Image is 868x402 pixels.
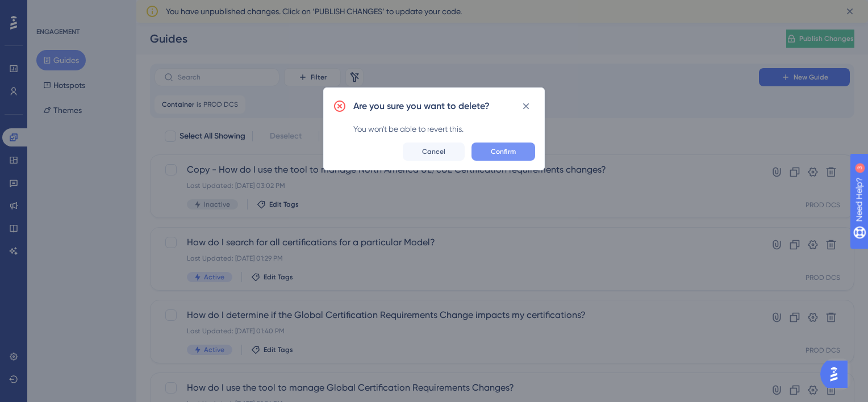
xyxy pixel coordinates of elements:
span: Cancel [422,147,445,156]
div: You won't be able to revert this. [353,122,535,136]
h2: Are you sure you want to delete? [353,99,490,113]
span: Confirm [491,147,516,156]
span: Need Help? [27,3,71,16]
iframe: UserGuiding AI Assistant Launcher [820,357,854,391]
div: 3 [79,6,82,15]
